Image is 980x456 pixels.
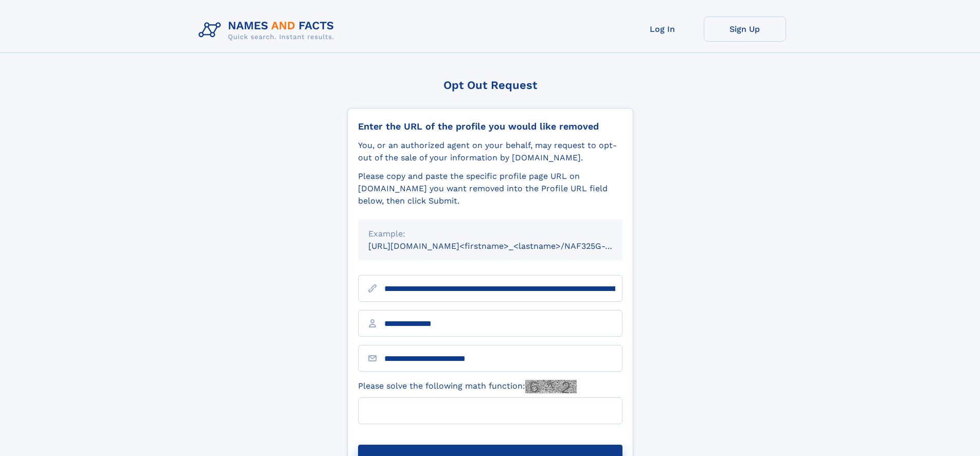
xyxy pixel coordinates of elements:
div: Please copy and paste the specific profile page URL on [DOMAIN_NAME] you want removed into the Pr... [358,170,622,207]
a: Log In [621,16,704,42]
a: Sign Up [704,16,786,42]
div: You, or an authorized agent on your behalf, may request to opt-out of the sale of your informatio... [358,139,622,164]
div: Example: [368,228,612,240]
img: Logo Names and Facts [194,16,343,44]
div: Opt Out Request [347,79,633,92]
div: Enter the URL of the profile you would like removed [358,121,622,132]
small: [URL][DOMAIN_NAME]<firstname>_<lastname>/NAF325G-xxxxxxxx [368,241,642,251]
label: Please solve the following math function: [358,380,577,393]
